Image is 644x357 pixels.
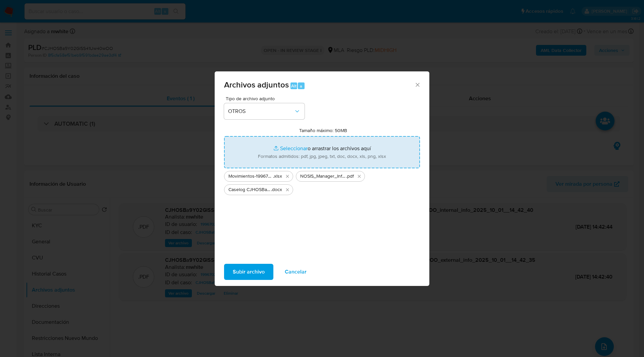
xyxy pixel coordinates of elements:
button: Eliminar Caselog CJHOSBa9Y02GISS41Uw40wOO_2025_10_01_11_14_17.docx [283,186,291,194]
span: Alt [291,83,297,89]
button: Cancelar [276,264,315,280]
button: Eliminar NOSIS_Manager_InformeIndividual_20434220239_654924_20250904133054.pdf [355,172,363,180]
span: OTROS [228,108,294,115]
span: Caselog CJHOSBa9Y02GISS41Uw40wOO_2025_10_01_11_14_17 [228,186,271,193]
button: Subir archivo [224,264,273,280]
span: Subir archivo [233,264,265,279]
span: Archivos adjuntos [224,79,289,91]
span: Movimientos-1996702295 [228,173,273,180]
span: a [300,83,302,89]
button: Eliminar Movimientos-1996702295.xlsx [283,172,291,180]
span: Cancelar [285,264,307,279]
ul: Archivos seleccionados [224,168,420,195]
span: NOSIS_Manager_InformeIndividual_20434220239_654924_20250904133054 [300,173,346,180]
span: .docx [271,186,282,193]
span: .xlsx [273,173,282,180]
label: Tamaño máximo: 50MB [299,127,347,133]
span: Tipo de archivo adjunto [226,96,306,101]
span: .pdf [346,173,354,180]
button: Cerrar [414,81,420,87]
button: OTROS [224,103,305,119]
